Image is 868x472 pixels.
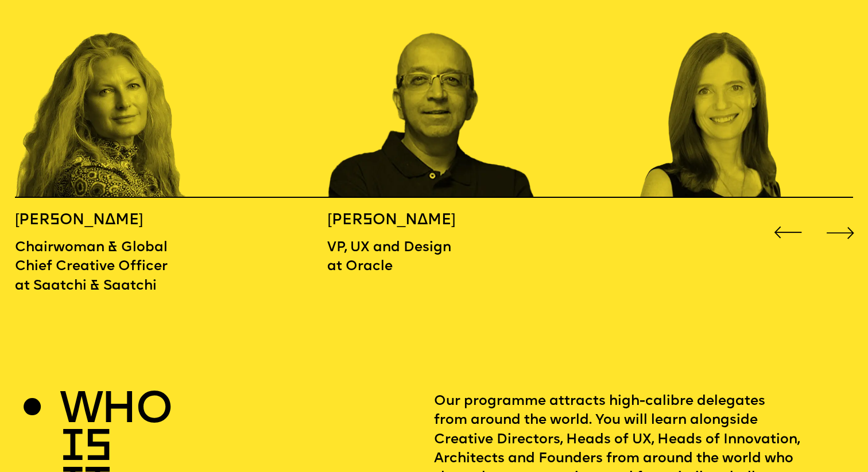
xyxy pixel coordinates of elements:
p: Chairwoman & Global Chief Creative Officer at Saatchi & Saatchi [15,239,171,296]
p: VP, UX and Design at Oracle [327,239,483,277]
h5: [PERSON_NAME] [15,211,171,230]
div: Previous slide [770,215,805,249]
h5: [PERSON_NAME] [327,211,483,230]
div: Next slide [823,215,858,249]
